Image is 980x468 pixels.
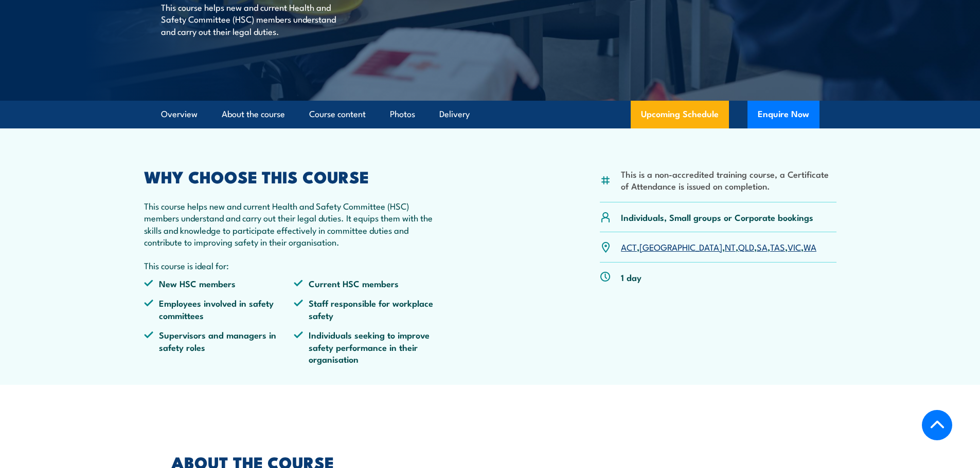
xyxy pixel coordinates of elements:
a: QLD [738,240,754,253]
p: , , , , , , , [621,241,816,253]
p: Individuals, Small groups or Corporate bookings [621,211,813,223]
li: Current HSC members [294,277,444,289]
a: SA [757,240,768,253]
a: ACT [621,240,637,253]
h2: WHY CHOOSE THIS COURSE [144,169,444,183]
a: Overview [161,101,198,128]
li: Employees involved in safety committees [144,297,294,321]
li: New HSC members [144,277,294,289]
p: This course helps new and current Health and Safety Committee (HSC) members understand and carry ... [161,1,349,37]
a: TAS [770,240,785,253]
button: Enquire Now [747,101,819,128]
a: Photos [390,101,415,128]
a: Delivery [439,101,470,128]
p: 1 day [621,271,642,283]
a: WA [804,240,816,253]
a: Course content [309,101,366,128]
li: This is a non-accredited training course, a Certificate of Attendance is issued on completion. [621,168,836,192]
a: About the course [222,101,285,128]
a: Upcoming Schedule [631,101,729,128]
p: This course is ideal for: [144,259,444,271]
li: Individuals seeking to improve safety performance in their organisation [294,329,444,365]
li: Staff responsible for workplace safety [294,297,444,321]
li: Supervisors and managers in safety roles [144,329,294,365]
a: VIC [788,240,801,253]
p: This course helps new and current Health and Safety Committee (HSC) members understand and carry ... [144,200,444,248]
a: NT [725,240,736,253]
a: [GEOGRAPHIC_DATA] [639,240,722,253]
